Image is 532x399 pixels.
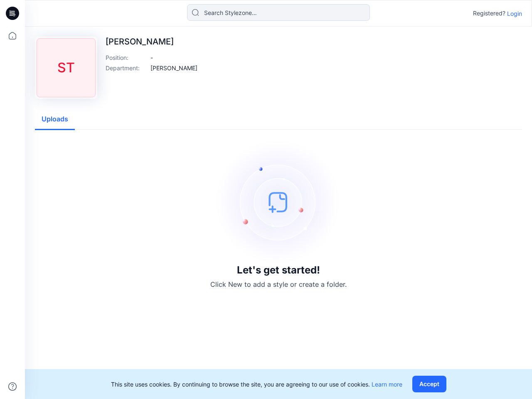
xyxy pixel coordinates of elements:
div: ST [37,38,96,97]
p: This site uses cookies. By continuing to browse the site, you are agreeing to our use of cookies. [111,380,402,389]
a: Learn more [372,381,402,388]
p: Click New to add a style or create a folder. [210,279,347,289]
h3: Let's get started! [237,264,320,276]
p: Registered? [473,8,505,18]
p: [PERSON_NAME] [150,64,197,72]
p: Department : [106,64,147,72]
p: Login [507,9,522,18]
img: empty-state-image.svg [216,140,341,264]
p: - [150,53,153,62]
p: Position : [106,53,147,62]
p: [PERSON_NAME] [106,37,197,47]
button: Uploads [35,109,75,130]
input: Search Stylezone… [187,4,370,21]
button: Accept [412,376,446,392]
